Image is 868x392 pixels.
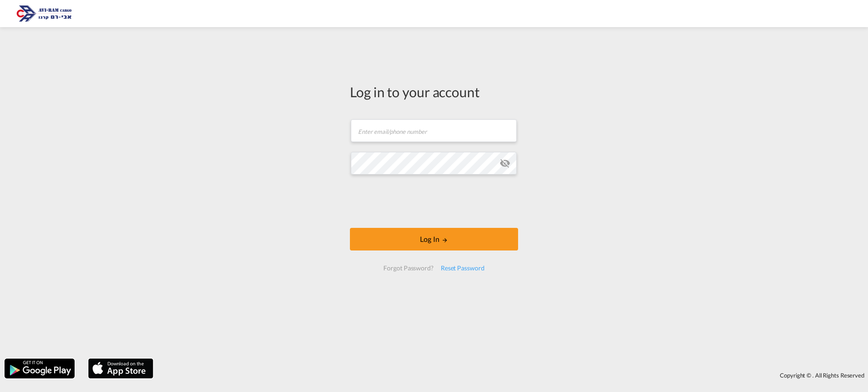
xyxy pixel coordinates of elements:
[437,260,488,276] div: Reset Password
[500,158,510,169] md-icon: icon-eye-off
[350,228,518,250] button: LOGIN
[4,358,75,379] img: google.png
[158,368,868,383] div: Copyright © . All Rights Reserved
[365,184,503,219] iframe: reCAPTCHA
[87,358,154,379] img: apple.png
[380,260,437,276] div: Forgot Password?
[14,4,75,24] img: 166978e0a5f911edb4280f3c7a976193.png
[351,119,517,142] input: Enter email/phone number
[350,82,518,101] div: Log in to your account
